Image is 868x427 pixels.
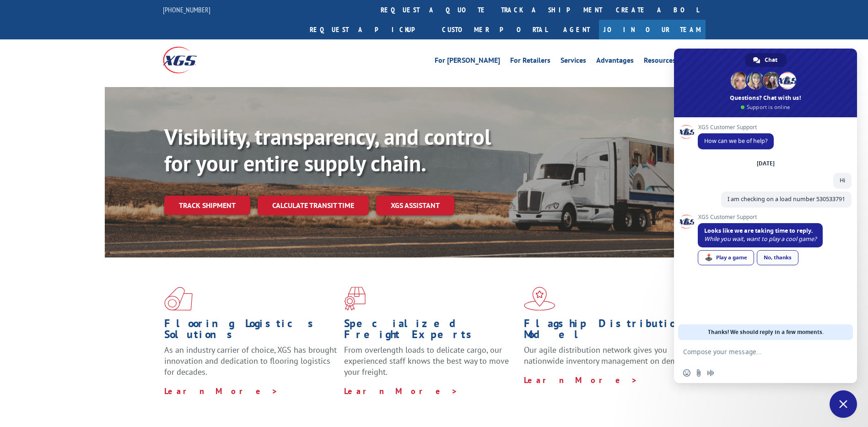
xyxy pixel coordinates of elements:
div: Chat [745,53,787,67]
a: Services [561,57,586,67]
span: XGS Customer Support [698,214,823,220]
div: No, thanks [757,250,798,265]
span: Chat [765,53,777,67]
span: As an industry carrier of choice, XGS has brought innovation and dedication to flooring logistics... [164,345,337,377]
span: Looks like we are taking time to reply. [704,227,813,235]
h1: Specialized Freight Experts [344,318,517,345]
a: Request a pickup [303,20,435,39]
span: Audio message [707,369,714,377]
span: While you wait, want to play a cool game? [704,235,816,243]
a: Customer Portal [435,20,554,39]
span: Insert an emoji [683,369,690,377]
a: Track shipment [164,196,250,215]
a: Join Our Team [599,20,706,39]
textarea: Compose your message... [683,348,828,356]
h1: Flagship Distribution Model [524,318,697,345]
a: Calculate transit time [258,196,369,215]
a: Learn More > [164,386,278,396]
span: Thanks! We should reply in a few moments. [708,324,824,340]
span: How can we be of help? [704,137,767,145]
img: xgs-icon-total-supply-chain-intelligence-red [164,287,193,311]
a: For Retailers [510,57,550,67]
span: Send a file [695,369,702,377]
a: Learn More > [524,375,638,385]
p: From overlength loads to delicate cargo, our experienced staff knows the best way to move your fr... [344,345,517,385]
a: [PHONE_NUMBER] [163,5,210,14]
div: [DATE] [757,161,775,166]
span: Our agile distribution network gives you nationwide inventory management on demand. [524,345,692,366]
a: Agent [554,20,599,39]
span: XGS Customer Support [698,124,774,131]
img: xgs-icon-flagship-distribution-model-red [524,287,555,311]
h1: Flooring Logistics Solutions [164,318,337,345]
a: Learn More > [344,386,458,396]
div: Close chat [830,390,857,418]
a: XGS ASSISTANT [376,196,454,215]
a: For [PERSON_NAME] [435,57,500,67]
div: Play a game [698,250,754,265]
img: xgs-icon-focused-on-flooring-red [344,287,366,311]
b: Visibility, transparency, and control for your entire supply chain. [164,122,491,177]
a: Resources [644,57,676,67]
span: Hi [840,176,845,184]
a: Advantages [596,57,634,67]
span: I am checking on a load number 530533791 [728,195,845,203]
span: 🕹️ [705,254,713,261]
